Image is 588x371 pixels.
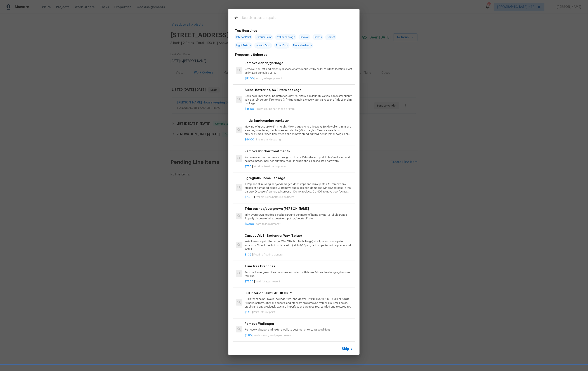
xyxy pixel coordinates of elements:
[255,34,273,40] span: Exterior Paint
[245,297,353,308] p: Full Interior paint - (walls, ceilings, trim, and doors) - PAINT PROVIDED BY OPENDOOR. All nails,...
[245,165,252,168] span: $7.50
[245,213,353,220] p: Trim overgrown hegdes & bushes around perimeter of home giving 12" of clearance. Properly dispose...
[235,52,268,57] h6: Frequently Selected
[256,223,281,225] span: Yard foilage present
[235,42,252,49] span: Light Fixture
[256,196,294,198] span: Prelims bulbs batteries ac filters
[242,15,335,22] input: Search issues or repairs
[245,138,353,142] p: |
[254,42,272,49] span: Interior Door
[245,253,353,257] p: |
[245,156,353,163] p: Remove window treatments throughout home. Patch/touch up all holes/marks left and paint to match....
[245,334,252,337] span: $1.80
[256,280,280,283] span: Yard foilage present
[245,77,254,80] span: $35.00
[342,347,349,351] span: Skip
[254,165,288,168] span: Window treatments present
[235,34,252,40] span: Interior Paint
[245,310,353,314] p: |
[256,108,295,110] span: Prelims bulbs batteries ac filters
[313,34,323,40] span: Debris
[256,77,282,80] span: Yard garbage present
[245,264,353,269] h6: Trim tree branches
[245,195,353,199] p: |
[245,280,254,283] span: $75.00
[245,125,353,136] p: Mowing of grass up to 6" in height. Mow, edge along driveways & sidewalks, trim along standing st...
[245,94,353,105] p: Replace burnt light bulbs, batteries, dirty AC filters, cap laundry valves, cap water supply valv...
[245,334,353,337] p: |
[245,176,353,180] h6: Egregious Home Package
[245,280,353,283] p: |
[254,253,284,256] span: Flooring flooring general
[245,107,353,111] p: |
[274,42,290,49] span: Front Door
[254,311,275,313] span: Paint interior paint
[299,34,310,40] span: Drywall
[292,42,313,49] span: Door Hardware
[245,328,353,332] p: Remove wallpaper and texture walls to best match existing conditions
[245,67,353,75] p: Remove, haul off, and properly dispose of any debris left by seller to offsite location. Cost est...
[245,321,353,326] h6: Remove Wallpaper
[245,206,353,211] h6: Trim bushes/overgrown [PERSON_NAME]
[245,61,353,65] h6: Remove debris/garbage
[325,34,336,40] span: Carpet
[245,182,353,194] p: 1. Replace all missing and/or damaged door stops and strike plates. 2. Remove any broken or damag...
[245,108,254,110] span: $45.00
[245,165,353,168] p: |
[235,28,257,33] h6: Top Searches
[245,271,353,278] p: Trim back overgrown tree branches in contact with home & branches hanging low over roof line.
[256,138,281,141] span: Prelims landscaping
[245,240,353,251] p: Install new carpet. (Bodenger Way 749 Bird Bath, Beige) at all previously carpeted locations. To ...
[245,138,254,141] span: $60.00
[245,233,353,238] h6: Carpet LVL 1 - Bodenger Way (Beige)
[245,118,353,123] h6: Initial landscaping package
[245,196,254,198] span: $75.00
[275,34,296,40] span: Prelim Package
[245,149,353,154] h6: Remove window treatments
[245,77,353,80] p: |
[245,87,353,92] h6: Bulbs, Batteries, AC Filters package
[245,291,353,296] h6: Full Interior Paint LABOR ONLY
[245,222,353,226] p: |
[245,311,252,313] span: $1.28
[245,223,254,225] span: $50.00
[245,253,252,256] span: $1.36
[254,334,292,337] span: Walls ceiling wallpaper present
